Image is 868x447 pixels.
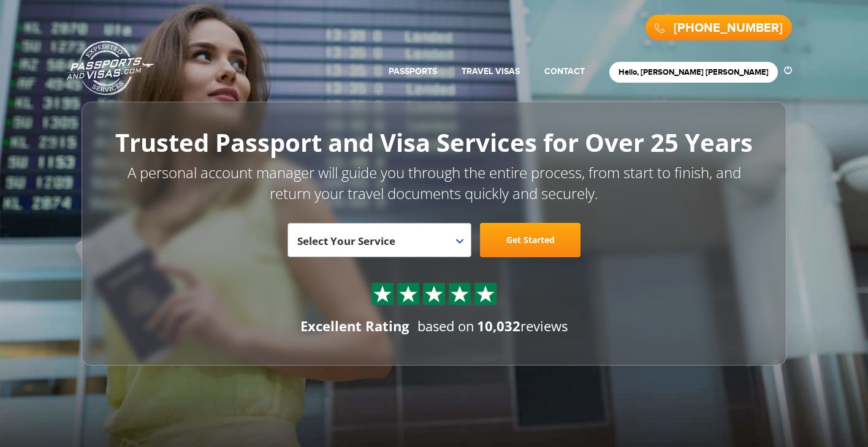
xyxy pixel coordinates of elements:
a: Passports & [DOMAIN_NAME] [67,40,154,96]
a: Hello, [PERSON_NAME] [PERSON_NAME] [619,67,769,77]
a: Contact [544,66,585,77]
span: Select Your Service [297,228,459,262]
span: based on [417,317,474,335]
a: Get Started [480,223,581,257]
img: Sprite St [425,285,443,303]
img: Sprite St [399,285,417,303]
img: Sprite St [373,285,392,303]
h1: Trusted Passport and Visa Services for Over 25 Years [109,129,759,156]
span: Select Your Service [287,223,471,257]
div: Excellent Rating [300,317,409,336]
img: Sprite St [476,285,495,303]
span: reviews [477,317,568,335]
img: Sprite St [451,285,469,303]
p: A personal account manager will guide you through the entire process, from start to finish, and r... [109,162,759,205]
span: Select Your Service [297,234,395,248]
a: Travel Visas [462,66,520,77]
a: Passports [389,66,437,77]
a: [PHONE_NUMBER] [674,21,783,36]
strong: 10,032 [477,317,520,335]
